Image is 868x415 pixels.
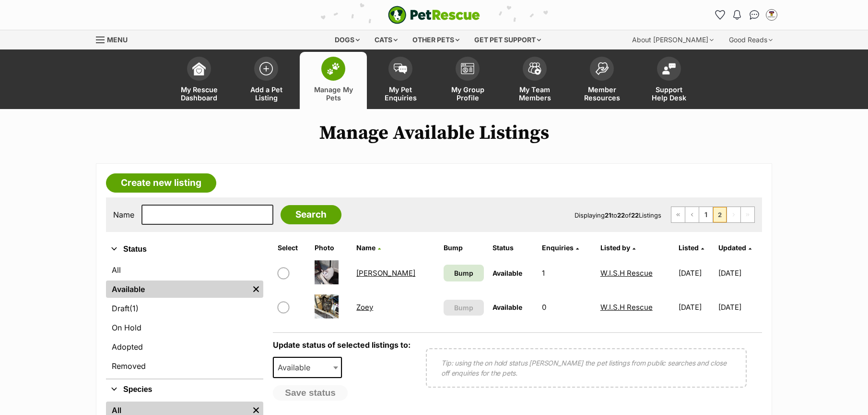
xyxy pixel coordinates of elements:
[600,303,653,312] a: W.I.S.H Rescue
[647,85,691,102] span: Support Help Desk
[388,6,480,24] img: logo-e224e6f780fb5917bec1dbf3a21bbac754714ae5b6737aabdf751b685950b380.svg
[281,205,341,224] input: Search
[273,357,342,378] span: Available
[388,6,480,24] a: PetRescue
[580,85,623,102] span: Member Resources
[528,62,541,75] img: team-members-icon-5396bd8760b3fe7c0b43da4ab00e1e3bb1a5d9ba89233759b79545d2d3fc5d0d.svg
[538,256,596,290] td: 1
[113,210,134,219] label: Name
[513,85,556,102] span: My Team Members
[273,385,348,401] button: Save status
[454,303,473,313] span: Bump
[635,52,703,109] a: Support Help Desk
[328,30,366,49] div: Dogs
[493,269,522,277] span: Available
[718,256,761,290] td: [DATE]
[379,85,422,102] span: My Pet Enquiries
[368,30,404,49] div: Cats
[106,338,263,355] a: Adopted
[106,261,263,279] a: All
[106,383,263,396] button: Species
[406,30,466,49] div: Other pets
[600,244,630,252] span: Listed by
[727,207,740,222] span: Next page
[356,244,381,252] a: Name
[712,7,727,23] a: Favourites
[444,300,484,316] button: Bump
[767,10,776,20] img: W.I.S.H Rescue profile pic
[468,30,548,49] div: Get pet support
[538,291,596,324] td: 0
[747,7,762,23] a: Conversations
[106,259,263,378] div: Status
[542,244,574,252] span: translation missing: en.admin.listings.index.attributes.enquiries
[679,244,699,252] span: Listed
[750,10,760,20] img: chat-41dd97257d64d25036548639549fe6c8038ab92f7586957e7f3b1b290dea8141.svg
[259,62,273,75] img: add-pet-listing-icon-0afa8454b4691262ce3f59096e99ab1cd57d4a30225e0717b998d2c9b9846f56.svg
[192,62,206,75] img: dashboard-icon-eb2f2d2d3e046f16d808141f083e7271f6b2e854fb5c12c21221c1fb7104beca.svg
[489,240,537,256] th: Status
[300,52,367,109] a: Manage My Pets
[106,173,216,193] a: Create new listing
[501,52,568,109] a: My Team Members
[446,85,489,102] span: My Group Profile
[699,207,713,222] a: Page 1
[106,243,263,256] button: Status
[273,340,411,350] label: Update status of selected listings to:
[274,240,310,256] th: Select
[733,10,741,20] img: notifications-46538b983faf8c2785f20acdc204bb7945ddae34d4c08c2a6579f10ce5e182be.svg
[434,52,501,109] a: My Group Profile
[454,268,473,278] span: Bump
[461,63,474,74] img: group-profile-icon-3fa3cf56718a62981997c0bc7e787c4b2cf8bcc04b72c1350f741eb67cf2f40e.svg
[729,7,745,23] button: Notifications
[679,244,704,252] a: Listed
[106,357,263,375] a: Removed
[440,240,488,256] th: Bump
[394,63,407,74] img: pet-enquiries-icon-7e3ad2cf08bfb03b45e93fb7055b45f3efa6380592205ae92323e6603595dc1f.svg
[311,240,352,256] th: Photo
[718,244,746,252] span: Updated
[96,30,134,48] a: Menu
[671,207,755,223] nav: Pagination
[367,52,434,109] a: My Pet Enquiries
[568,52,635,109] a: Member Resources
[129,303,139,314] span: (1)
[312,85,355,102] span: Manage My Pets
[106,281,249,298] a: Available
[542,244,579,252] a: Enquiries
[274,361,320,374] span: Available
[631,211,639,219] strong: 22
[107,36,128,44] span: Menu
[722,30,779,49] div: Good Reads
[741,207,754,222] span: Last page
[600,269,653,278] a: W.I.S.H Rescue
[718,291,761,324] td: [DATE]
[662,63,676,74] img: help-desk-icon-fdf02630f3aa405de69fd3d07c3f3aa587a6932b1a1747fa1d2bba05be0121f9.svg
[177,85,221,102] span: My Rescue Dashboard
[327,62,340,75] img: manage-my-pets-icon-02211641906a0b7f246fdf0571729dbe1e7629f14944591b6c1af311fb30b64b.svg
[671,207,685,222] a: First page
[106,319,263,336] a: On Hold
[675,291,717,324] td: [DATE]
[600,244,635,252] a: Listed by
[575,211,661,219] span: Displaying to of Listings
[249,281,263,298] a: Remove filter
[441,358,731,378] p: Tip: using the on hold status [PERSON_NAME] the pet listings from public searches and close off e...
[712,7,779,23] ul: Account quick links
[685,207,699,222] a: Previous page
[106,300,263,317] a: Draft
[356,244,375,252] span: Name
[617,211,625,219] strong: 22
[675,256,717,290] td: [DATE]
[764,7,779,23] button: My account
[356,303,373,312] a: Zoey
[718,244,751,252] a: Updated
[605,211,611,219] strong: 21
[245,85,288,102] span: Add a Pet Listing
[713,207,727,222] span: Page 2
[233,52,300,109] a: Add a Pet Listing
[165,52,233,109] a: My Rescue Dashboard
[493,303,522,311] span: Available
[444,265,484,281] a: Bump
[356,269,415,278] a: [PERSON_NAME]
